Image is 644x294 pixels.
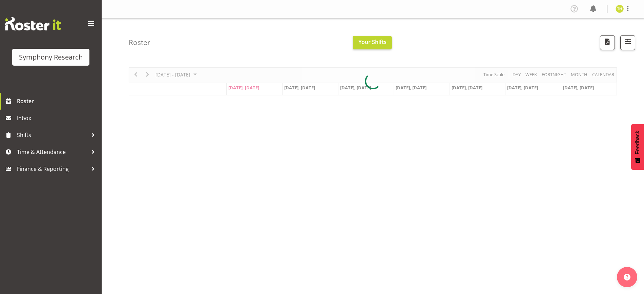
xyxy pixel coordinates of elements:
span: Feedback [635,131,641,154]
button: Your Shifts [353,36,392,49]
button: Download a PDF of the roster according to the set date range. [600,35,615,50]
h4: Roster [129,39,150,46]
img: Rosterit website logo [5,17,61,30]
span: Inbox [17,113,98,123]
img: help-xxl-2.png [624,274,630,280]
div: Symphony Research [19,52,83,62]
span: Shifts [17,130,88,140]
span: Your Shifts [358,38,387,46]
span: Finance & Reporting [17,164,88,174]
span: Time & Attendance [17,147,88,157]
button: Filter Shifts [620,35,635,50]
button: Feedback - Show survey [631,124,644,170]
span: Roster [17,96,98,106]
img: tristan-healley11868.jpg [616,5,624,13]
